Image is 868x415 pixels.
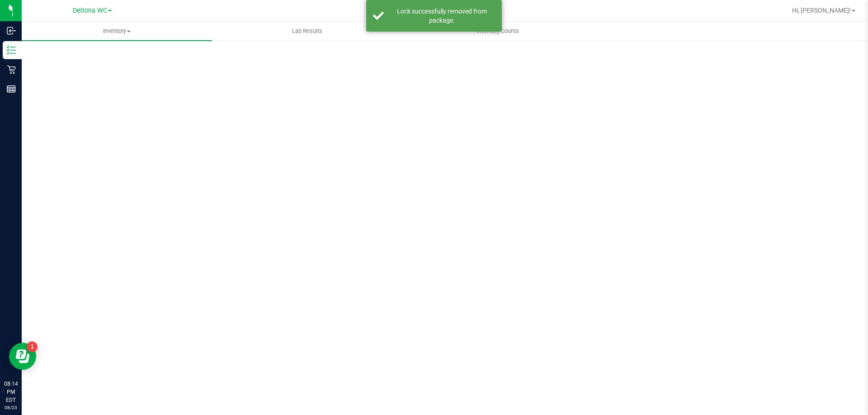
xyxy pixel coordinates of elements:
[9,343,36,370] iframe: Resource center
[73,7,107,14] span: Deltona WC
[7,84,16,93] inline-svg: Reports
[389,7,495,25] div: Lock successfully removed from package.
[280,27,335,35] span: Lab Results
[212,22,402,41] a: Lab Results
[792,7,851,14] span: Hi, [PERSON_NAME]!
[22,22,212,41] a: Inventory
[4,404,18,411] p: 08/23
[22,27,212,35] span: Inventory
[7,46,16,55] inline-svg: Inventory
[27,341,38,352] iframe: Resource center unread badge
[7,65,16,74] inline-svg: Retail
[7,26,16,35] inline-svg: Inbound
[4,380,18,404] p: 08:14 PM EDT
